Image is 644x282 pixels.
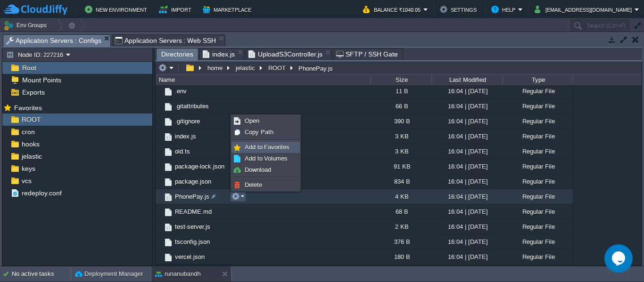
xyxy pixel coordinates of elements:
img: AMDAwAAAACH5BAEAAAAALAAAAAABAAEAAAICRAEAOw== [156,84,163,98]
span: index.js [203,48,235,60]
span: cron [20,128,36,136]
a: Mount Points [20,76,63,84]
div: Last Modified [432,74,502,85]
span: Favorites [12,104,43,112]
a: PhonePay.js [173,193,211,201]
a: ROOT [20,115,42,124]
a: .env [173,87,188,95]
img: AMDAwAAAACH5BAEAAAAALAAAAAABAAEAAAICRAEAOw== [156,250,163,264]
a: vcs [20,177,33,185]
span: Directories [161,48,193,60]
img: AMDAwAAAACH5BAEAAAAALAAAAAABAAEAAAICRAEAOw== [156,234,163,249]
div: 16:04 | [DATE] [431,234,502,249]
div: 16:04 | [DATE] [431,144,502,159]
span: redeploy.conf [20,189,63,197]
img: AMDAwAAAACH5BAEAAAAALAAAAAABAAEAAAICRAEAOw== [163,192,173,202]
a: vercel.json [173,253,206,261]
div: 180 B [370,250,431,264]
button: Import [159,4,194,15]
div: 16:04 | [DATE] [431,84,502,98]
div: 16:04 | [DATE] [431,174,502,189]
div: 68 B [370,204,431,219]
div: 91 KB [370,159,431,174]
a: Add to Favorites [232,142,299,153]
img: AMDAwAAAACH5BAEAAAAALAAAAAABAAEAAAICRAEAOw== [163,102,173,112]
button: jelastic [234,64,257,72]
a: package-lock.json [173,162,226,170]
img: AMDAwAAAACH5BAEAAAAALAAAAAABAAEAAAICRAEAOw== [156,99,163,113]
div: Regular File [502,204,573,219]
div: PhonePay.js [296,64,333,72]
div: Regular File [502,84,573,98]
span: old.ts [173,147,191,155]
a: package.json [173,177,213,185]
span: Copy Path [245,129,273,136]
span: README.md [173,208,213,216]
a: Favorites [12,104,43,112]
div: 376 B [370,234,431,249]
span: Download [245,166,271,173]
a: Download [232,165,299,175]
div: 66 B [370,99,431,113]
div: Regular File [502,174,573,189]
img: AMDAwAAAACH5BAEAAAAALAAAAAABAAEAAAICRAEAOw== [163,147,173,157]
button: Deployment Manager [75,269,143,279]
a: tsconfig.json [173,238,211,246]
div: 16:04 | [DATE] [431,219,502,234]
div: 11 B [370,84,431,98]
button: Help [491,4,518,15]
a: keys [20,164,37,173]
span: jelastic [20,152,43,161]
span: test-server.js [173,223,212,231]
img: AMDAwAAAACH5BAEAAAAALAAAAAABAAEAAAICRAEAOw== [156,204,163,219]
div: Name [157,74,370,85]
span: SFTP / SSH Gate [336,48,398,60]
button: Balance ₹1040.05 [363,4,423,15]
img: AMDAwAAAACH5BAEAAAAALAAAAAABAAEAAAICRAEAOw== [163,87,173,97]
div: 16:04 | [DATE] [431,129,502,144]
div: 2 KB [370,219,431,234]
div: Regular File [502,159,573,174]
img: AMDAwAAAACH5BAEAAAAALAAAAAABAAEAAAICRAEAOw== [163,117,173,127]
span: Application Servers : Web SSH [115,35,216,46]
div: Regular File [502,99,573,113]
a: .gitignore [173,117,201,125]
button: Settings [440,4,479,15]
div: 16:04 | [DATE] [431,204,502,219]
button: [EMAIL_ADDRESS][DOMAIN_NAME] [535,4,635,15]
button: Marketplace [203,4,254,15]
img: AMDAwAAAACH5BAEAAAAALAAAAAABAAEAAAICRAEAOw== [163,237,173,248]
img: CloudJiffy [3,4,67,16]
div: Regular File [502,219,573,234]
span: .gitattributes [173,102,210,110]
span: hooks [20,140,41,148]
a: index.js [173,132,198,140]
span: Add to Volumes [245,155,288,162]
div: Regular File [502,114,573,129]
a: Open [232,116,299,126]
img: AMDAwAAAACH5BAEAAAAALAAAAAABAAEAAAICRAEAOw== [156,174,163,189]
span: Application Servers : Configs [6,35,101,47]
a: Root [20,64,38,72]
div: 16:04 | [DATE] [431,189,502,204]
div: 16:04 | [DATE] [431,250,502,264]
img: AMDAwAAAACH5BAEAAAAALAAAAAABAAEAAAICRAEAOw== [163,207,173,218]
div: No active tasks [12,266,71,282]
li: /home/jelastic/ROOT/src/controller/UploadS3Controller.js [245,48,332,60]
button: home [206,64,225,72]
input: Click to enter the path [156,61,642,74]
img: AMDAwAAAACH5BAEAAAAALAAAAAABAAEAAAICRAEAOw== [156,189,163,204]
div: 3 KB [370,144,431,159]
div: 16:04 | [DATE] [431,114,502,129]
div: Regular File [502,250,573,264]
span: Add to Favorites [245,144,289,151]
